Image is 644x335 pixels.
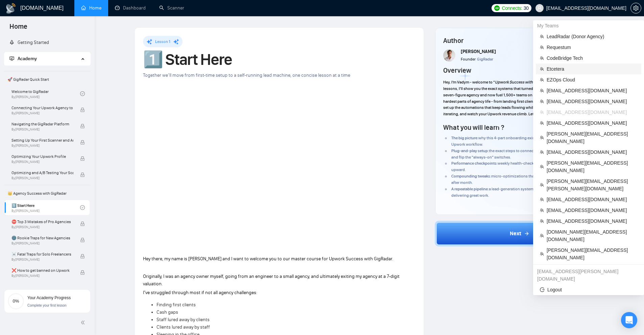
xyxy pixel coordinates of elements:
div: Open Intercom Messenger [621,312,637,328]
span: lock [80,107,85,112]
span: GigRadar [477,57,493,62]
span: lock [80,156,85,161]
span: a lead-generation system that runs while you focus on delivering great work. [451,187,584,198]
span: [PERSON_NAME][EMAIL_ADDRESS][DOMAIN_NAME] [547,159,637,174]
strong: The big picture: [451,136,478,140]
span: By [PERSON_NAME] [11,144,73,148]
span: [EMAIL_ADDRESS][DOMAIN_NAME] [547,87,637,94]
span: team [540,99,544,103]
span: EZOps Cloud [547,76,637,83]
span: 👑 Agency Success with GigRadar [5,187,90,200]
span: team [540,89,544,93]
span: [EMAIL_ADDRESS][DOMAIN_NAME] [547,207,637,214]
span: [EMAIL_ADDRESS][DOMAIN_NAME] [547,217,637,225]
span: Academy [9,56,37,62]
li: Getting Started [4,36,90,49]
span: team [540,67,544,71]
span: check-circle [80,205,85,210]
span: lock [80,238,85,242]
span: fund-projection-screen [9,56,14,61]
img: upwork-logo.png [494,5,500,11]
h4: Overview [443,66,471,75]
span: Clients lured away by staff [157,324,210,330]
span: Navigating the GigRadar Platform [11,121,73,127]
span: lock [80,140,85,145]
strong: A repeatable pipeline: [451,187,489,191]
a: Welcome to GigRadarBy[PERSON_NAME] [11,86,80,101]
span: By [PERSON_NAME] [11,241,73,245]
a: 1️⃣ Start HereBy[PERSON_NAME] [11,200,80,215]
span: Lesson 1 [155,39,170,44]
span: weekly health-check tasks that keep results trending upward. [451,161,590,172]
span: team [540,252,544,256]
span: [EMAIL_ADDRESS][DOMAIN_NAME] [547,196,637,203]
span: Finding first clients [157,302,196,308]
span: team [540,165,544,169]
span: Setting Up Your First Scanner and Auto-Bidder [11,137,73,144]
span: By [PERSON_NAME] [11,111,73,115]
span: logout [540,287,545,292]
span: Optimizing Your Upwork Profile [11,153,73,160]
span: [EMAIL_ADDRESS][DOMAIN_NAME] [547,109,637,116]
span: [EMAIL_ADDRESS][DOMAIN_NAME] [547,119,637,127]
span: Iʼve struggled through most if not all agency challenges: [143,290,257,295]
span: team [540,121,544,125]
span: Home [4,22,33,36]
span: the exact steps to connect GigRadar’s auto-bidding engine and flip the “always-on” switches. [451,148,592,160]
span: Connecting Your Upwork Agency to GigRadar [11,104,73,111]
h4: What you will learn ? [443,123,504,132]
span: 0% [8,299,24,303]
span: [PERSON_NAME][EMAIL_ADDRESS][DOMAIN_NAME] [547,130,637,145]
span: Founder [461,57,476,62]
div: My Teams [533,20,644,31]
em: Upwork Success with Gigradar” course [495,80,563,85]
span: Complete your first lesson [27,304,67,307]
span: 30 [524,4,529,12]
span: lock [80,172,85,177]
span: 🌚 Rookie Traps for New Agencies [11,235,73,241]
span: Staff lured away by clients [157,317,210,322]
span: lock [80,270,85,275]
a: setting [630,5,641,11]
a: searchScanner [159,5,184,11]
a: rocketGetting Started [9,40,49,45]
a: homeHome [81,5,101,11]
span: Optimizing and A/B Testing Your Scanner for Better Results [11,169,73,176]
span: ❌ How to get banned on Upwork [11,267,73,274]
span: why this 4-part onboarding exists and how it slots into your Upwork workflow. [451,136,583,147]
h1: 1️⃣ Start Here [143,52,415,67]
span: team [540,219,544,223]
span: By [PERSON_NAME] [11,258,73,262]
span: [PERSON_NAME][EMAIL_ADDRESS][PERSON_NAME][DOMAIN_NAME] [547,177,637,192]
span: team [540,45,544,49]
span: ⛔ Top 3 Mistakes of Pro Agencies [11,218,73,225]
span: [EMAIL_ADDRESS][DOMAIN_NAME] [547,98,637,105]
span: Hey there, my name is [PERSON_NAME] and I want to welcome you to our master course for Upwork Suc... [143,256,393,262]
span: micro-optimizations that steadily raise your win rate month after month. [451,174,595,185]
span: team [540,197,544,201]
span: Together we’ll move from first-time setup to a self-running lead machine, one concise lesson at a... [143,72,350,78]
span: team [540,208,544,212]
span: By [PERSON_NAME] [11,160,73,164]
span: check-circle [80,91,85,96]
span: By [PERSON_NAME] [11,225,73,229]
a: dashboardDashboard [115,5,146,11]
span: team [540,34,544,39]
span: team [540,110,544,114]
span: [PERSON_NAME] [461,49,496,54]
span: Cash gaps [157,309,178,315]
img: Screenshot+at+Jun+18+10-48-53%E2%80%AFPM.png [443,49,455,62]
span: double-left [80,319,87,326]
span: team [540,56,544,60]
span: Hey, I’m Vadym - welcome to “ [443,80,495,85]
button: setting [630,3,641,14]
span: lock [80,254,85,259]
span: lock [80,221,85,226]
strong: Performance checkpoints: [451,161,498,166]
span: LeadRadar (Donor Agency) [547,33,637,40]
span: team [540,150,544,154]
span: [DOMAIN_NAME][EMAIL_ADDRESS][DOMAIN_NAME] [547,228,637,243]
span: [PERSON_NAME][EMAIL_ADDRESS][DOMAIN_NAME] [547,246,637,261]
span: setting [631,5,641,11]
span: Originally, I was an agency owner myself, going from an engineer to a small agency, and ultimatel... [143,273,400,287]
